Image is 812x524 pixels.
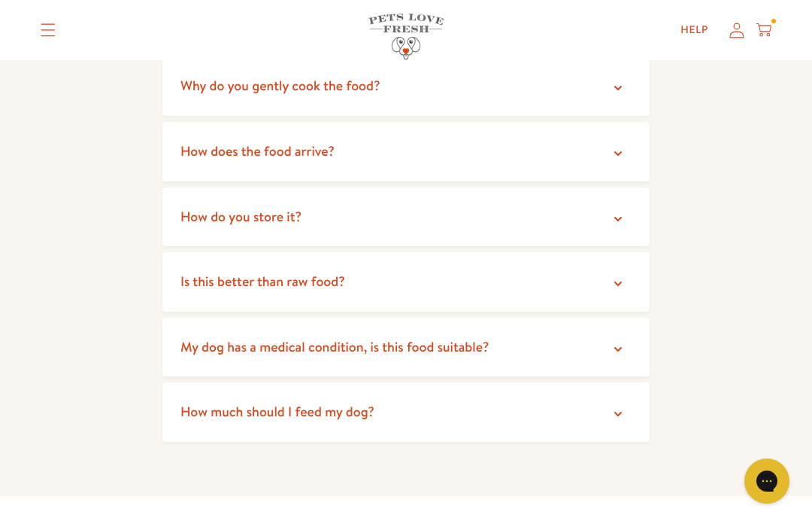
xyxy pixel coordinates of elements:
[668,15,720,45] a: Help
[737,453,797,509] iframe: Gorgias live chat messenger
[162,252,650,312] summary: Is this better than raw food?
[162,187,650,247] summary: How do you store it?
[180,337,489,356] span: My dog has a medical condition, is this food suitable?
[29,11,68,49] summary: Translation missing: en.sections.header.menu
[162,56,650,116] summary: Why do you gently cook the food?
[180,76,380,95] span: Why do you gently cook the food?
[162,122,650,181] summary: How does the food arrive?
[162,318,650,377] summary: My dog has a medical condition, is this food suitable?
[180,207,301,226] span: How do you store it?
[180,402,374,421] span: How much should I feed my dog?
[368,14,444,59] img: Pets Love Fresh
[162,382,650,442] summary: How much should I feed my dog?
[180,272,345,291] span: Is this better than raw food?
[180,142,335,160] span: How does the food arrive?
